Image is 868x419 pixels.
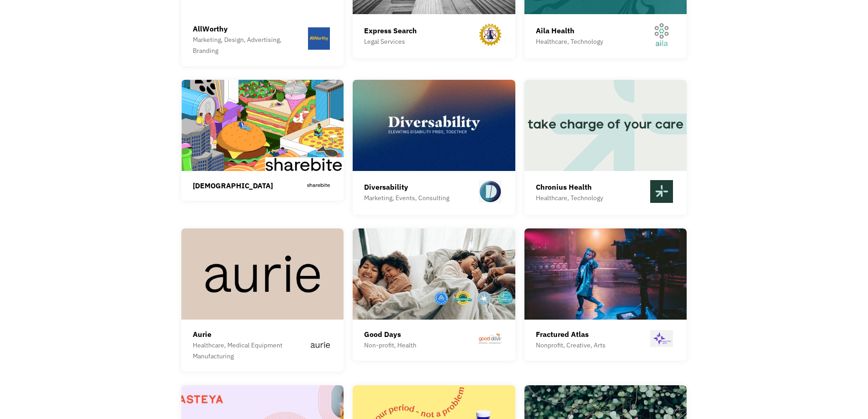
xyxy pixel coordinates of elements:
div: Marketing, Events, Consulting [364,192,449,203]
div: Legal Services [364,36,417,47]
div: Marketing, Design, Advertising, Branding [193,34,306,56]
div: Diversability [364,181,449,192]
div: Express Search [364,25,417,36]
a: Fractured AtlasNonprofit, Creative, Arts [524,228,687,361]
div: Aila Health [536,25,603,36]
div: Nonprofit, Creative, Arts [536,340,606,351]
a: DiversabilityMarketing, Events, Consulting [353,80,515,215]
div: Healthcare, Medical Equipment Manufacturing [193,340,308,362]
div: Fractured Atlas [536,329,606,340]
a: [DEMOGRAPHIC_DATA] [181,80,344,201]
a: Good DaysNon-profit, Health [353,228,515,361]
div: Healthcare, Technology [536,36,603,47]
a: Chronius HealthHealthcare, Technology [524,80,687,215]
div: AllWorthy [193,23,306,34]
div: [DEMOGRAPHIC_DATA] [193,180,273,191]
div: Healthcare, Technology [536,192,603,203]
div: Aurie [193,329,308,340]
div: Chronius Health [536,181,603,192]
div: Good Days [364,329,416,340]
a: AurieHealthcare, Medical Equipment Manufacturing [181,228,344,372]
div: Non-profit, Health [364,340,416,351]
